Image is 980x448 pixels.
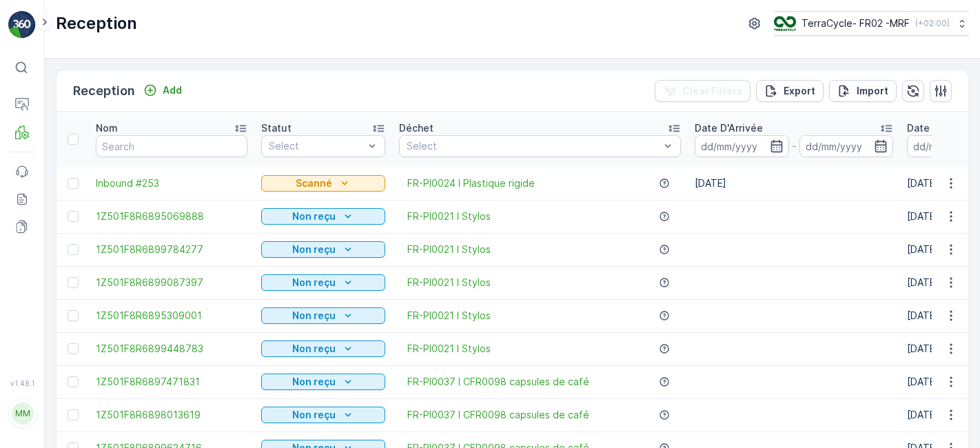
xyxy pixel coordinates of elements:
td: [DATE] [688,167,900,200]
p: TerraCycle- FR02 -MRF [802,17,910,30]
button: Non reçu [261,208,385,225]
p: ( +02:00 ) [915,18,950,29]
button: Non reçu [261,374,385,390]
button: MM [8,390,36,437]
p: Date D'Arrivée [695,121,763,135]
div: Toggle Row Selected [68,277,79,288]
a: FR-PI0021 I Stylos [407,276,491,289]
a: 1Z501F8R6899448783 [96,342,247,356]
button: Export [756,80,824,102]
p: Reception [56,12,137,34]
div: Toggle Row Selected [68,211,79,222]
button: Clear Filters [655,80,751,102]
button: Non reçu [261,307,385,324]
button: Non reçu [261,241,385,258]
button: Add [138,82,187,99]
p: Import [857,84,888,98]
p: Nom [96,121,118,135]
a: 1Z501F8R6899784277 [96,243,247,256]
p: Non reçu [292,309,336,323]
p: Statut [261,121,292,135]
div: Toggle Row Selected [68,310,79,321]
div: Toggle Row Selected [68,376,79,387]
p: Select [407,139,660,153]
p: Export [784,84,815,98]
button: Import [829,80,897,102]
span: v 1.48.1 [8,379,36,387]
a: 1Z501F8R6897471831 [96,375,247,389]
a: FR-PI0024 I Plastique rigide [407,176,535,190]
p: Non reçu [292,408,336,422]
button: Non reçu [261,407,385,423]
button: Non reçu [261,340,385,357]
p: - [792,138,797,154]
a: FR-PI0021 I Stylos [407,210,491,223]
p: Reception [73,81,135,101]
p: Non reçu [292,375,336,389]
a: Inbound #253 [96,176,247,190]
p: Non reçu [292,276,336,289]
input: dd/mm/yyyy [799,135,894,157]
p: Clear Filters [682,84,742,98]
a: 1Z501F8R6895309001 [96,309,247,323]
div: MM [12,403,34,425]
a: 1Z501F8R6899087397 [96,276,247,289]
a: FR-PI0021 I Stylos [407,309,491,323]
p: Add [163,83,182,97]
p: Select [269,139,364,153]
a: 1Z501F8R6898013619 [96,408,247,422]
p: Non reçu [292,243,336,256]
img: terracycle.png [774,16,796,31]
p: Scanné [296,176,332,190]
div: Toggle Row Selected [68,409,79,420]
p: Non reçu [292,342,336,356]
button: Scanné [261,175,385,192]
a: FR-PI0021 I Stylos [407,342,491,356]
p: Déchet [399,121,433,135]
img: logo [8,11,36,39]
button: Non reçu [261,274,385,291]
input: dd/mm/yyyy [695,135,789,157]
a: FR-PI0037 I CFR0098 capsules de café [407,375,589,389]
p: Non reçu [292,210,336,223]
div: Toggle Row Selected [68,343,79,354]
div: Toggle Row Selected [68,178,79,189]
button: TerraCycle- FR02 -MRF(+02:00) [774,11,969,36]
a: 1Z501F8R6895069888 [96,210,247,223]
a: FR-PI0021 I Stylos [407,243,491,256]
a: FR-PI0037 I CFR0098 capsules de café [407,408,589,422]
input: Search [96,135,247,157]
div: Toggle Row Selected [68,244,79,255]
